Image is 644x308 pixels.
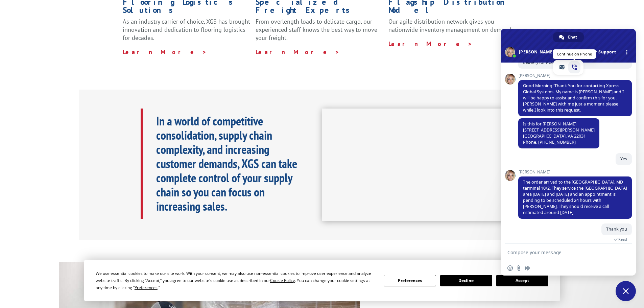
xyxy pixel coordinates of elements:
span: The order arrived to the [GEOGRAPHIC_DATA], MD terminal 10/2. They service the [GEOGRAPHIC_DATA] ... [523,179,627,215]
span: Read [618,237,627,242]
a: Learn More > [123,48,207,56]
span: Our agile distribution network gives you nationwide inventory management on demand. [388,18,513,33]
div: More channels [622,48,631,57]
span: Yes [620,156,627,162]
span: Good Morning! Thank You for contacting Xpress Global Systems. My name is [PERSON_NAME] and I will... [523,83,624,113]
span: [PERSON_NAME] [518,73,632,78]
a: phone [568,61,580,73]
span: Send a file [516,265,522,271]
span: [PERSON_NAME] [518,170,632,174]
textarea: Compose your message... [507,250,614,256]
button: Preferences [384,275,436,286]
span: Insert an emoji [507,265,513,271]
span: Chat [568,32,577,42]
div: We use essential cookies to make our site work. With your consent, we may also use non-essential ... [96,270,376,291]
div: Chat [553,32,584,42]
a: Learn More > [388,40,473,48]
button: Accept [496,275,548,286]
span: Preferences [135,285,158,290]
span: Cookie Policy [270,278,295,283]
span: Audio message [525,265,530,271]
button: Decline [440,275,492,286]
span: Is this for [PERSON_NAME] [STREET_ADDRESS][PERSON_NAME] [GEOGRAPHIC_DATA], VA 22031 Phone: [PHONE... [523,121,595,145]
div: Cookie Consent Prompt [84,260,560,301]
p: From overlength loads to delicate cargo, our experienced staff knows the best way to move your fr... [256,18,383,48]
span: Thank you [606,226,627,232]
span: As an industry carrier of choice, XGS has brought innovation and dedication to flooring logistics... [123,18,250,42]
div: Close chat [616,281,636,301]
iframe: XGS Logistics Solutions [322,109,523,221]
a: email [556,61,568,73]
b: In a world of competitive consolidation, supply chain complexity, and increasing customer demands... [156,113,297,214]
a: Learn More > [256,48,340,56]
